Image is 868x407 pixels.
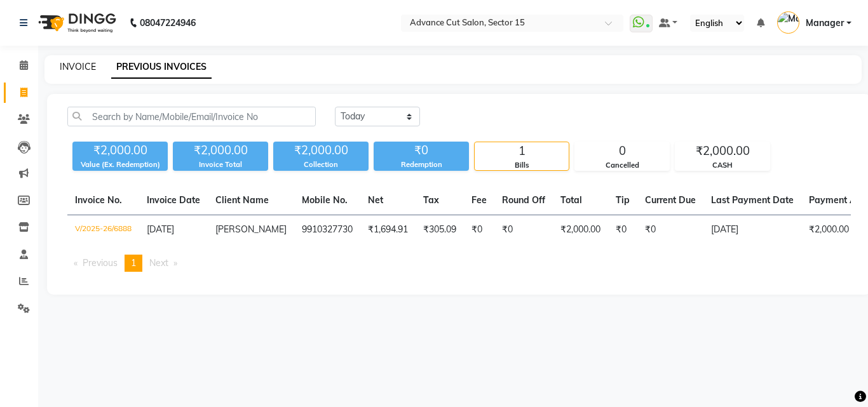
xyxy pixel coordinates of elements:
td: ₹0 [637,215,703,245]
div: Invoice Total [173,159,268,170]
div: ₹2,000.00 [72,142,168,159]
span: Client Name [215,194,269,206]
span: Previous [83,257,118,269]
div: CASH [675,160,770,171]
span: Net [368,194,383,206]
img: Manager [777,11,799,34]
div: Collection [273,159,369,170]
b: 08047224946 [140,5,196,41]
nav: Pagination [67,255,851,272]
div: Cancelled [575,160,669,171]
input: Search by Name/Mobile/Email/Invoice No [67,107,316,126]
div: Redemption [374,159,469,170]
td: V/2025-26/6888 [67,215,139,245]
div: ₹2,000.00 [675,142,770,160]
span: Tax [423,194,439,206]
span: Next [149,257,168,269]
td: ₹1,694.91 [360,215,416,245]
div: Bills [475,160,569,171]
td: [DATE] [703,215,801,245]
a: PREVIOUS INVOICES [111,56,212,79]
span: Mobile No. [302,194,348,206]
span: Manager [806,17,844,30]
span: Total [560,194,582,206]
span: [DATE] [147,224,174,235]
span: Round Off [502,194,545,206]
span: Invoice Date [147,194,200,206]
td: ₹0 [608,215,637,245]
span: Invoice No. [75,194,122,206]
td: ₹305.09 [416,215,464,245]
td: ₹0 [464,215,494,245]
div: ₹2,000.00 [273,142,369,159]
span: Last Payment Date [711,194,794,206]
div: Value (Ex. Redemption) [72,159,168,170]
td: ₹0 [494,215,553,245]
span: Current Due [645,194,696,206]
div: ₹0 [374,142,469,159]
div: ₹2,000.00 [173,142,268,159]
a: INVOICE [60,61,96,72]
td: 9910327730 [294,215,360,245]
span: Tip [616,194,630,206]
td: ₹2,000.00 [553,215,608,245]
span: 1 [131,257,136,269]
span: Fee [471,194,487,206]
div: 0 [575,142,669,160]
img: logo [32,5,119,41]
div: 1 [475,142,569,160]
span: [PERSON_NAME] [215,224,287,235]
